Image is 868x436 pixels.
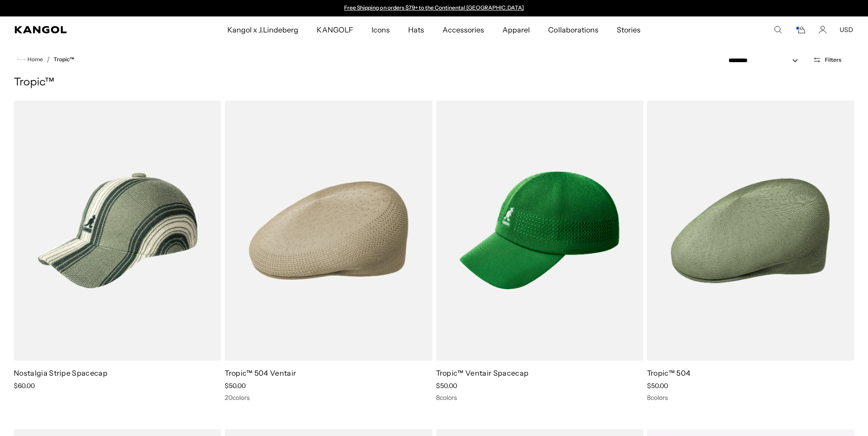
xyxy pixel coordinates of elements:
[774,26,782,34] summary: Search here
[344,4,524,11] a: Free Shipping on orders $79+ to the Continental [GEOGRAPHIC_DATA]
[227,16,299,43] span: Kangol x J.Lindeberg
[317,16,353,43] span: KANGOLF
[408,16,424,43] span: Hats
[725,56,807,65] select: Sort by: Featured
[17,55,43,64] a: Home
[825,57,841,63] span: Filters
[647,393,854,402] div: 8 colors
[14,76,854,90] h1: Tropic™
[218,16,308,43] a: Kangol x J.Lindeberg
[14,101,221,361] img: Nostalgia Stripe Spacecap
[539,16,607,43] a: Collaborations
[647,368,691,378] a: Tropic™ 504
[225,368,296,378] a: Tropic™ 504 Ventair
[819,26,827,34] a: Account
[502,16,530,43] span: Apparel
[362,16,399,43] a: Icons
[548,16,598,43] span: Collaborations
[43,54,50,65] li: /
[436,382,457,390] span: $50.00
[608,16,650,43] a: Stories
[14,382,35,390] span: $60.00
[14,368,108,378] a: Nostalgia Stripe Spacecap
[15,26,151,33] a: Kangol
[442,16,484,43] span: Accessories
[840,26,853,34] button: USD
[436,393,643,402] div: 8 colors
[307,16,362,43] a: KANGOLF
[647,101,854,361] img: Tropic™ 504
[436,368,529,378] a: Tropic™ Ventair Spacecap
[340,5,528,12] slideshow-component: Announcement bar
[225,382,246,390] span: $50.00
[26,56,43,63] span: Home
[617,16,641,43] span: Stories
[372,16,390,43] span: Icons
[340,5,528,12] div: 1 of 2
[795,26,806,34] button: Cart
[647,382,668,390] span: $50.00
[493,16,539,43] a: Apparel
[807,56,847,64] button: Open filters
[54,56,74,63] a: Tropic™
[340,5,528,12] div: Announcement
[436,101,643,361] img: Tropic™ Ventair Spacecap
[225,393,432,402] div: 20 colors
[399,16,433,43] a: Hats
[433,16,493,43] a: Accessories
[225,101,432,361] img: Tropic™ 504 Ventair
